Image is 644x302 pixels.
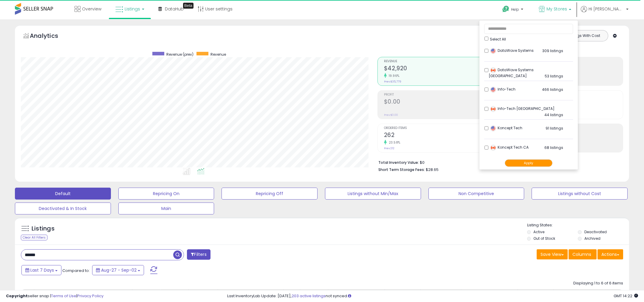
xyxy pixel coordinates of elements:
[581,6,628,19] a: Hi [PERSON_NAME]
[490,145,529,150] span: Koncept Tech CA
[533,229,544,234] label: Active
[533,236,555,241] label: Out of Stock
[426,167,439,172] span: $28.65
[165,6,184,12] span: DataHub
[77,293,103,299] a: Privacy Policy
[187,249,210,260] button: Filters
[542,87,563,92] span: 466 listings
[511,7,519,12] span: Help
[572,251,591,257] span: Columns
[384,65,497,73] h2: $42,920
[527,222,629,228] p: Listing States:
[92,265,144,275] button: Aug-27 - Sep-02
[378,167,425,172] b: Short Term Storage Fees:
[542,48,563,53] span: 309 listings
[292,293,326,299] a: 203 active listings
[532,188,628,200] button: Listings without Cost
[30,32,70,41] h5: Analytics
[490,67,496,73] img: canada.png
[537,249,568,259] button: Save View
[378,158,619,166] li: $0
[384,132,497,140] h2: 262
[584,229,607,234] label: Deactivated
[325,188,421,200] button: Listings without Min/Max
[614,293,638,299] span: 2025-09-12 14:22 GMT
[384,98,497,106] h2: $0.00
[490,125,522,130] span: Koncept Tech
[30,267,54,273] span: Last 7 Days
[384,147,394,150] small: Prev: 212
[222,188,318,200] button: Repricing Off
[378,160,419,165] b: Total Inventory Value:
[384,80,401,83] small: Prev: $35,779
[546,126,563,131] span: 91 listings
[584,236,600,241] label: Archived
[210,52,226,57] span: Revenue
[490,87,515,92] span: Info-Tech
[489,67,534,78] span: DataWave Systems [GEOGRAPHIC_DATA]
[573,281,623,286] div: Displaying 1 to 6 of 6 items
[505,159,552,167] button: Apply
[384,127,497,130] span: Ordered Items
[101,267,137,273] span: Aug-27 - Sep-02
[32,225,55,233] h5: Listings
[597,249,623,259] button: Actions
[384,113,398,117] small: Prev: $0.00
[562,32,606,40] button: Listings With Cost
[490,106,555,111] span: Info-Tech [GEOGRAPHIC_DATA]
[118,203,214,214] button: Main
[227,293,638,299] div: Last InventoryLab Update: [DATE], not synced.
[428,188,524,200] button: Non Competitive
[15,203,111,214] button: Deactivated & In Stock
[166,52,193,57] span: Revenue (prev)
[62,268,90,273] span: Compared to:
[6,293,28,299] strong: Copyright
[490,125,496,131] img: usa.png
[490,145,496,151] img: canada.png
[6,293,103,299] div: seller snap | |
[569,249,597,259] button: Columns
[490,48,534,53] span: DataWave Systems
[498,1,529,19] a: Help
[544,112,563,117] span: 44 listings
[125,6,140,12] span: Listings
[387,140,400,145] small: 23.58%
[490,48,496,54] img: usa.png
[545,74,563,79] span: 53 listings
[502,5,510,13] i: Get Help
[21,235,47,240] div: Clear All Filters
[384,93,497,96] span: Profit
[118,188,214,200] button: Repricing On
[387,74,400,78] small: 19.96%
[490,106,496,112] img: canada.png
[490,37,506,42] span: Select All
[82,6,101,12] span: Overview
[21,265,61,275] button: Last 7 Days
[544,145,563,150] span: 68 listings
[51,293,76,299] a: Terms of Use
[490,87,496,93] img: usa.png
[589,6,624,12] span: Hi [PERSON_NAME]
[183,3,193,9] div: Tooltip anchor
[15,188,111,200] button: Default
[547,6,567,12] span: My Stores
[384,60,497,63] span: Revenue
